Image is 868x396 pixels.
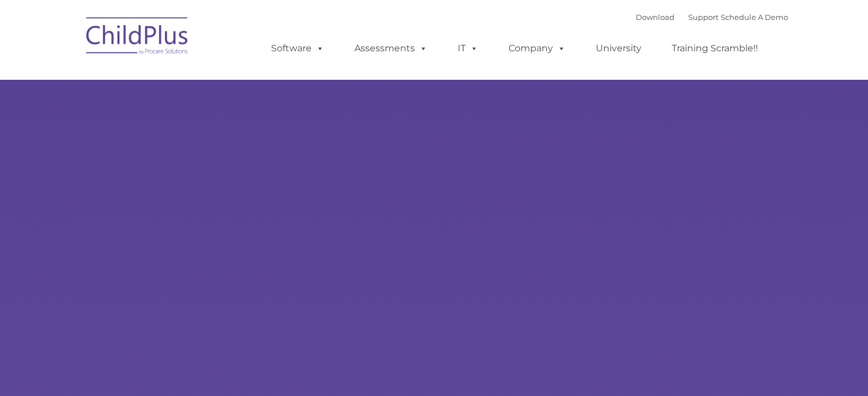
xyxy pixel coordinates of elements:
[721,13,788,22] a: Schedule A Demo
[688,13,718,22] a: Support
[446,37,490,60] a: IT
[660,37,769,60] a: Training Scramble!!
[343,37,439,60] a: Assessments
[584,37,653,60] a: University
[80,9,195,66] img: ChildPlus by Procare Solutions
[636,13,675,22] a: Download
[497,37,577,60] a: Company
[636,13,788,22] font: |
[260,37,336,60] a: Software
